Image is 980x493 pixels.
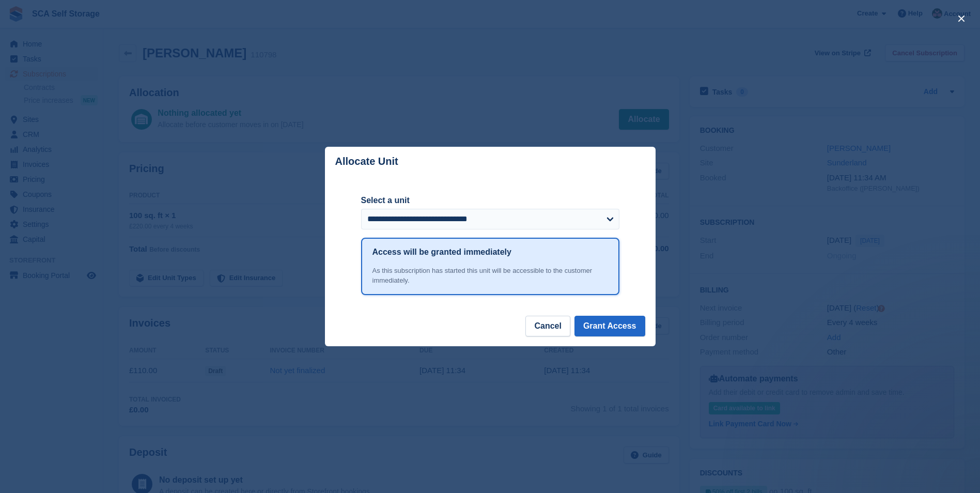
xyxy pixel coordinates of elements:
[372,266,608,286] div: As this subscription has started this unit will be accessible to the customer immediately.
[372,246,511,258] h1: Access will be granted immediately
[335,156,398,167] p: Allocate Unit
[953,10,970,27] button: close
[574,316,645,336] button: Grant Access
[525,316,570,336] button: Cancel
[361,194,619,207] label: Select a unit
